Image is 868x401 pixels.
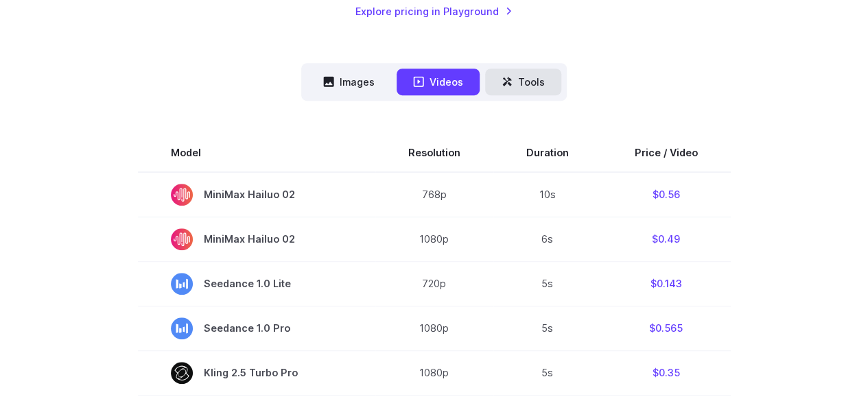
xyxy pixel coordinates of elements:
[493,134,602,172] th: Duration
[493,217,602,261] td: 6s
[171,317,342,339] span: Seedance 1.0 Pro
[375,217,493,261] td: 1080p
[493,172,602,217] td: 10s
[171,273,342,295] span: Seedance 1.0 Lite
[397,69,480,95] button: Videos
[375,350,493,395] td: 1080p
[307,69,391,95] button: Images
[355,3,513,19] a: Explore pricing in Playground
[602,261,731,306] td: $0.143
[493,350,602,395] td: 5s
[171,184,342,206] span: MiniMax Hailuo 02
[375,134,493,172] th: Resolution
[485,69,561,95] button: Tools
[602,217,731,261] td: $0.49
[171,362,342,384] span: Kling 2.5 Turbo Pro
[602,134,731,172] th: Price / Video
[375,172,493,217] td: 768p
[493,261,602,306] td: 5s
[602,172,731,217] td: $0.56
[138,134,375,172] th: Model
[602,306,731,350] td: $0.565
[493,306,602,350] td: 5s
[602,350,731,395] td: $0.35
[375,261,493,306] td: 720p
[375,306,493,350] td: 1080p
[171,228,342,250] span: MiniMax Hailuo 02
